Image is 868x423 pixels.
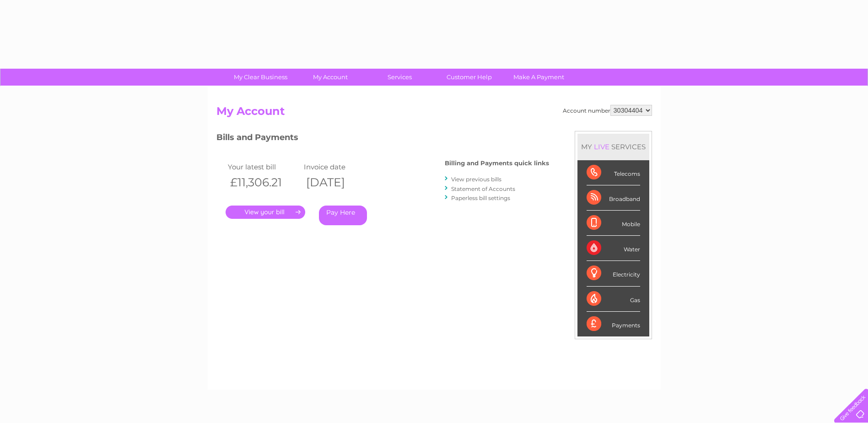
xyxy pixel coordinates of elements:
[587,211,640,236] div: Mobile
[587,236,640,261] div: Water
[292,69,368,86] a: My Account
[226,161,302,173] td: Your latest bill
[216,105,652,122] h2: My Account
[451,176,501,183] a: View previous bills
[587,261,640,286] div: Electricity
[501,69,577,86] a: Make A Payment
[223,69,298,86] a: My Clear Business
[592,142,611,151] div: LIVE
[226,206,305,219] a: .
[577,134,649,160] div: MY SERVICES
[587,287,640,312] div: Gas
[431,69,507,86] a: Customer Help
[226,173,302,192] th: £11,306.21
[216,131,549,147] h3: Bills and Payments
[319,206,367,225] a: Pay Here
[587,312,640,336] div: Payments
[445,160,549,167] h4: Billing and Payments quick links
[587,160,640,185] div: Telecoms
[302,173,377,192] th: [DATE]
[302,161,377,173] td: Invoice date
[362,69,437,86] a: Services
[563,105,652,116] div: Account number
[451,195,510,201] a: Paperless bill settings
[587,185,640,211] div: Broadband
[451,185,515,192] a: Statement of Accounts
